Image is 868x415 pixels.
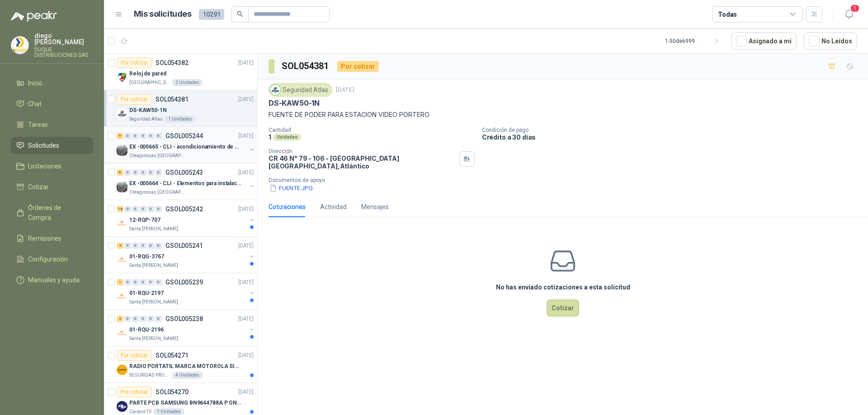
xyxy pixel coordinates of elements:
div: 0 [132,133,139,139]
div: 0 [147,206,154,212]
div: Actividad [320,202,347,212]
div: 1 - 50 de 6999 [665,34,724,48]
p: [DATE] [238,351,254,360]
img: Company Logo [117,291,127,302]
p: Santa [PERSON_NAME] [129,262,178,269]
div: 0 [132,206,139,212]
p: Reloj de pared [129,70,166,78]
div: 9 [117,133,123,139]
div: 0 [140,133,146,139]
div: 0 [140,242,146,249]
p: 01-RQU-2197 [129,289,164,298]
p: DUQUE DISTRIBUCIONES SAS [34,47,93,58]
div: Mensajes [361,202,389,212]
p: GSOL005243 [165,169,203,176]
span: Chat [28,99,42,109]
button: No Leídos [804,33,857,50]
a: 18 0 0 0 0 0 GSOL005242[DATE] Company Logo12-RQP-707Santa [PERSON_NAME] [117,204,255,233]
p: Condición de pago [482,127,864,133]
div: 6 [117,169,123,176]
p: [DATE] [336,86,354,94]
p: [DATE] [238,315,254,323]
img: Company Logo [117,182,127,192]
span: Remisiones [28,233,61,243]
div: 2 [117,316,123,322]
img: Company Logo [117,108,127,119]
p: 01-RQU-2196 [129,326,164,334]
div: 4 [117,242,123,249]
img: Company Logo [11,37,28,54]
div: 0 [155,242,162,249]
p: SEGURIDAD PROVISER LTDA [129,372,170,379]
h3: SOL054381 [282,59,330,73]
div: 1 [117,279,123,285]
p: [DATE] [238,278,254,287]
div: 0 [147,133,154,139]
p: Seguridad Atlas [129,116,163,123]
div: 0 [132,279,139,285]
p: GSOL005239 [165,279,203,285]
p: Dirección [269,148,456,154]
p: [GEOGRAPHIC_DATA] [129,79,170,86]
div: 0 [124,242,131,249]
a: 1 0 0 0 0 0 GSOL005239[DATE] Company Logo01-RQU-2197Santa [PERSON_NAME] [117,277,255,306]
button: Asignado a mi [731,33,797,50]
p: SOL054382 [156,60,189,66]
span: Órdenes de Compra [28,203,85,223]
p: Cantidad [269,127,475,133]
a: Licitaciones [11,158,93,175]
span: 10291 [199,9,224,20]
div: 0 [132,242,139,249]
div: 4 Unidades [172,372,203,379]
div: 0 [132,169,139,176]
div: 0 [124,133,131,139]
div: 0 [124,169,131,176]
h3: No has enviado cotizaciones a esta solicitud [496,282,630,292]
p: 01-RQG-3767 [129,252,164,261]
div: Por cotizar [117,387,152,397]
div: 1 Unidades [165,116,196,123]
a: Inicio [11,75,93,92]
p: 12-RQP-707 [129,216,160,224]
p: SOL054381 [156,96,189,103]
span: Inicio [28,78,42,88]
div: 0 [155,133,162,139]
div: 0 [140,316,146,322]
a: Configuración [11,251,93,268]
a: 9 0 0 0 0 0 GSOL005244[DATE] Company LogoEX -000665 - CLI - acondicionamiento de caja paraOleagin... [117,131,255,159]
div: 0 [155,279,162,285]
div: Por cotizar [117,350,152,361]
p: DS-KAW50-1N [129,106,167,115]
p: Oleaginosas [GEOGRAPHIC_DATA][PERSON_NAME] [129,152,186,159]
div: Seguridad Atlas [269,83,332,97]
a: Chat [11,95,93,112]
img: Company Logo [117,72,127,83]
span: 1 [850,4,860,13]
span: Licitaciones [28,161,61,171]
img: Company Logo [117,255,127,266]
div: Cotizaciones [269,202,306,212]
div: 0 [124,206,131,212]
span: Tareas [28,120,48,130]
div: Por cotizar [337,61,379,72]
span: Solicitudes [28,140,59,150]
p: [DATE] [238,59,254,67]
div: Por cotizar [117,94,152,105]
div: 0 [132,316,139,322]
p: DS-KAW50-1N [269,98,320,108]
p: GSOL005242 [165,206,203,212]
p: diego [PERSON_NAME] [34,33,93,45]
p: [DATE] [238,242,254,250]
div: Por cotizar [117,57,152,68]
p: Santa [PERSON_NAME] [129,225,178,233]
p: EX -000665 - CLI - acondicionamiento de caja para [129,143,242,151]
a: Manuales y ayuda [11,271,93,289]
img: Company Logo [117,218,127,229]
p: Oleaginosas [GEOGRAPHIC_DATA][PERSON_NAME] [129,189,186,196]
p: SOL054270 [156,389,189,395]
p: Santa [PERSON_NAME] [129,298,178,306]
button: FUENTE.JPG [269,183,314,193]
a: Remisiones [11,230,93,247]
p: Santa [PERSON_NAME] [129,335,178,342]
p: FUENTE DE PODER PARA ESTACION VIDEO PORTERO [269,110,857,120]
